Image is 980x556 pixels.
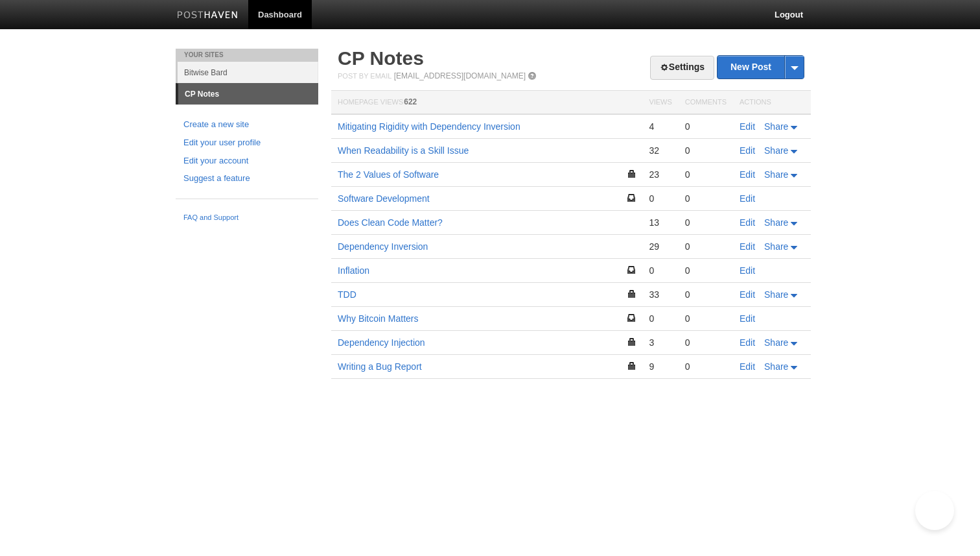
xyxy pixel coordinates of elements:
[338,169,439,180] a: The 2 Values of Software
[764,121,788,132] span: Share
[642,91,678,115] th: Views
[685,241,727,252] div: 0
[178,84,318,104] a: CP Notes
[338,265,369,276] a: Inflation
[649,241,671,252] div: 29
[764,337,788,348] span: Share
[338,313,418,324] a: Why Bitcoin Matters
[176,49,318,62] li: Your Sites
[685,337,727,348] div: 0
[183,172,310,186] a: Suggest a feature
[740,361,755,372] a: Edit
[177,11,239,21] img: Posthaven-bar
[338,217,443,228] a: Does Clean Code Matter?
[178,62,318,83] a: Bitwise Bard
[740,121,755,132] a: Edit
[764,289,788,300] span: Share
[338,361,422,372] a: Writing a Bug Report
[183,212,310,224] a: FAQ and Support
[394,71,526,80] a: [EMAIL_ADDRESS][DOMAIN_NAME]
[650,56,714,80] a: Settings
[740,241,755,252] a: Edit
[740,169,755,180] a: Edit
[649,313,671,324] div: 0
[331,91,642,115] th: Homepage Views
[685,289,727,300] div: 0
[764,169,788,180] span: Share
[649,169,671,180] div: 23
[183,136,310,150] a: Edit your user profile
[740,337,755,348] a: Edit
[740,289,755,300] a: Edit
[764,361,788,372] span: Share
[764,241,788,252] span: Share
[685,361,727,372] div: 0
[649,337,671,348] div: 3
[685,265,727,276] div: 0
[338,121,520,132] a: Mitigating Rigidity with Dependency Inversion
[733,91,811,115] th: Actions
[717,56,804,79] a: New Post
[649,121,671,132] div: 4
[338,289,356,300] a: TDD
[764,217,788,228] span: Share
[338,145,469,156] a: When Readability is a Skill Issue
[649,361,671,372] div: 9
[649,289,671,300] div: 33
[685,217,727,228] div: 0
[685,193,727,204] div: 0
[649,193,671,204] div: 0
[338,47,424,69] a: CP Notes
[740,193,755,204] a: Edit
[338,241,428,252] a: Dependency Inversion
[685,121,727,132] div: 0
[685,313,727,324] div: 0
[338,72,391,80] span: Post by Email
[183,118,310,132] a: Create a new site
[338,337,425,348] a: Dependency Injection
[740,313,755,324] a: Edit
[649,217,671,228] div: 13
[915,491,954,530] iframe: Help Scout Beacon - Open
[685,169,727,180] div: 0
[764,145,788,156] span: Share
[649,145,671,156] div: 32
[183,154,310,168] a: Edit your account
[740,145,755,156] a: Edit
[338,193,430,204] a: Software Development
[649,265,671,276] div: 0
[679,91,733,115] th: Comments
[740,217,755,228] a: Edit
[740,265,755,276] a: Edit
[685,145,727,156] div: 0
[404,97,417,106] span: 622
